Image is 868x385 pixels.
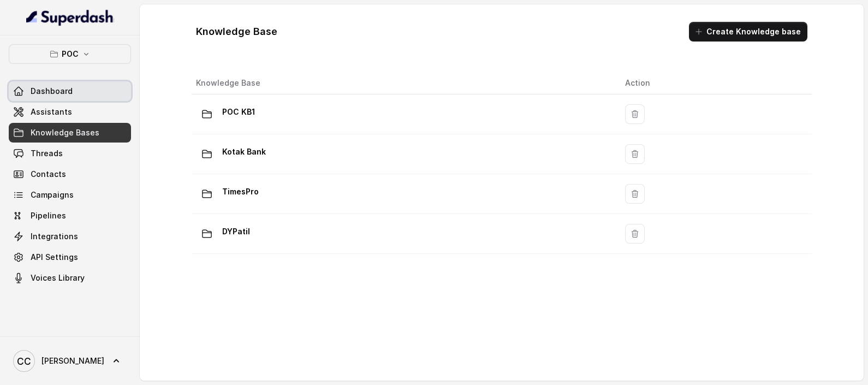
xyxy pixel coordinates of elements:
[31,148,63,159] span: Threads
[9,227,131,246] a: Integrations
[31,210,66,221] span: Pipelines
[17,356,31,367] text: CC
[31,189,74,200] span: Campaigns
[9,164,131,184] a: Contacts
[222,223,250,240] p: DYPatil
[31,273,85,283] span: Voices Library
[9,268,131,288] a: Voices Library
[222,143,266,161] p: Kotak Bank
[31,127,99,138] span: Knowledge Bases
[9,346,131,376] a: [PERSON_NAME]
[31,231,78,242] span: Integrations
[616,72,812,94] th: Action
[9,81,131,101] a: Dashboard
[9,206,131,226] a: Pipelines
[31,252,78,263] span: API Settings
[9,44,131,64] button: POC
[26,9,114,26] img: light.svg
[9,247,131,267] a: API Settings
[192,72,616,94] th: Knowledge Base
[9,185,131,205] a: Campaigns
[222,103,255,121] p: POC KB1
[31,169,66,180] span: Contacts
[9,144,131,163] a: Threads
[62,48,79,61] p: POC
[9,123,131,143] a: Knowledge Bases
[222,183,259,200] p: TimesPro
[31,106,72,117] span: Assistants
[689,22,807,42] button: Create Knowledge base
[31,86,73,97] span: Dashboard
[9,102,131,122] a: Assistants
[41,356,104,366] span: [PERSON_NAME]
[196,23,277,40] h1: Knowledge Base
